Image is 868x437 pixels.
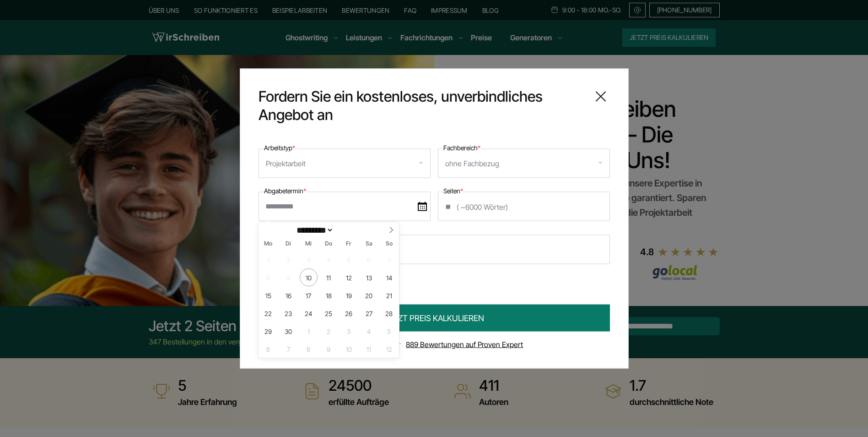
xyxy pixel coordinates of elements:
span: Sa [359,241,379,247]
span: September 11, 2025 [320,268,338,286]
div: ohne Fachbezug [445,156,499,171]
span: September 2, 2025 [280,251,297,268]
div: Projektarbeit [266,156,306,171]
span: September 10, 2025 [300,268,318,286]
span: September 17, 2025 [300,286,318,304]
span: Oktober 9, 2025 [320,340,338,358]
span: September 22, 2025 [259,304,277,322]
span: September 8, 2025 [259,268,277,286]
span: September 1, 2025 [259,251,277,268]
span: September 29, 2025 [259,322,277,340]
span: JETZT PREIS KALKULIEREN [384,312,484,324]
span: Oktober 5, 2025 [380,322,398,340]
span: September 9, 2025 [280,268,297,286]
span: Oktober 2, 2025 [320,322,338,340]
img: date [418,202,427,211]
span: September 28, 2025 [380,304,398,322]
span: September 30, 2025 [280,322,297,340]
span: September 6, 2025 [360,251,378,268]
input: date [259,192,431,221]
span: So [379,241,399,247]
span: September 5, 2025 [340,251,358,268]
span: Do [318,241,339,247]
span: Mo [259,241,279,247]
label: Fachbereich [443,142,480,153]
span: Oktober 12, 2025 [380,340,398,358]
span: September 24, 2025 [300,304,318,322]
span: Oktober 6, 2025 [259,340,277,358]
button: JETZT PREIS KALKULIEREN [259,305,610,332]
span: September 3, 2025 [300,251,318,268]
span: Di [278,241,298,247]
span: September 21, 2025 [380,286,398,304]
span: Fr [339,241,359,247]
span: September 25, 2025 [320,304,338,322]
span: September 20, 2025 [360,286,378,304]
span: September 18, 2025 [320,286,338,304]
input: Year [334,225,364,235]
span: Oktober 4, 2025 [360,322,378,340]
span: Oktober 11, 2025 [360,340,378,358]
span: September 14, 2025 [380,268,398,286]
label: Abgabetermin [264,186,306,197]
span: September 27, 2025 [360,304,378,322]
span: Oktober 1, 2025 [300,322,318,340]
a: 889 Bewertungen auf Proven Expert [406,340,523,349]
span: September 15, 2025 [259,286,277,304]
span: September 13, 2025 [360,268,378,286]
span: September 7, 2025 [380,251,398,268]
span: Oktober 8, 2025 [300,340,318,358]
span: September 12, 2025 [340,268,358,286]
span: Oktober 7, 2025 [280,340,297,358]
span: September 19, 2025 [340,286,358,304]
span: September 23, 2025 [280,304,297,322]
select: Month [294,225,334,235]
span: September 4, 2025 [320,251,338,268]
span: September 16, 2025 [280,286,297,304]
label: Seiten [443,186,463,197]
span: Mi [298,241,318,247]
span: Oktober 3, 2025 [340,322,358,340]
span: Fordern Sie ein kostenloses, unverbindliches Angebot an [259,87,584,124]
label: Arbeitstyp [264,142,295,153]
span: September 26, 2025 [340,304,358,322]
span: Oktober 10, 2025 [340,340,358,358]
